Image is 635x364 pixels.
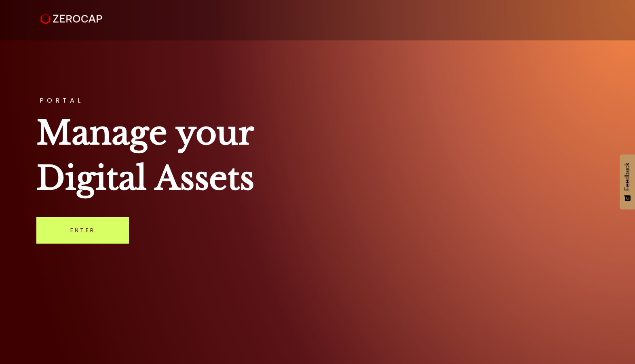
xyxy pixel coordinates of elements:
span: Feedback [624,162,631,191]
button: Feedback - Show survey [620,154,635,209]
img: ZeroCap [40,13,102,25]
a: Enter [36,217,129,244]
h3: PORTAL [36,97,599,104]
h1: Manage your Digital Assets [36,110,599,201]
